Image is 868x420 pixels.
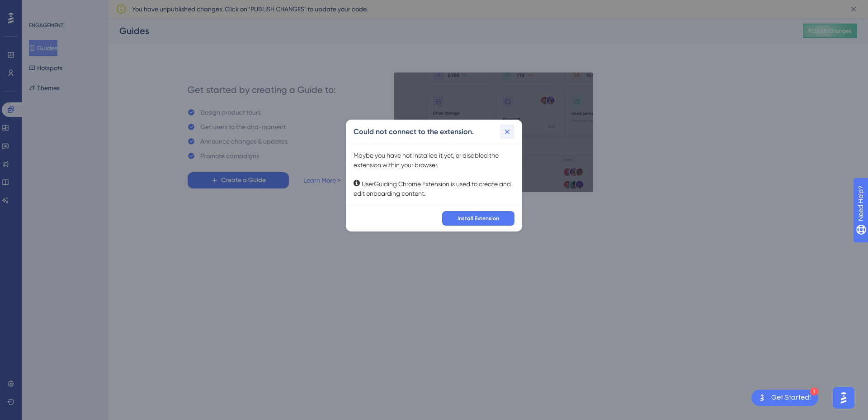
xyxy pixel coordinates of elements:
[757,392,768,403] img: launcher-image-alternative-text
[21,2,57,13] span: Need Help?
[810,387,818,396] div: 1
[354,126,474,137] h2: Could not connect to the extension.
[354,151,514,198] div: Maybe you have not installed it yet, or disabled the extension within your browser. UserGuiding C...
[771,393,811,403] div: Get Started!
[830,384,857,411] iframe: UserGuiding AI Assistant Launcher
[751,390,818,406] div: Open Get Started! checklist, remaining modules: 1
[458,215,499,222] span: Install Extension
